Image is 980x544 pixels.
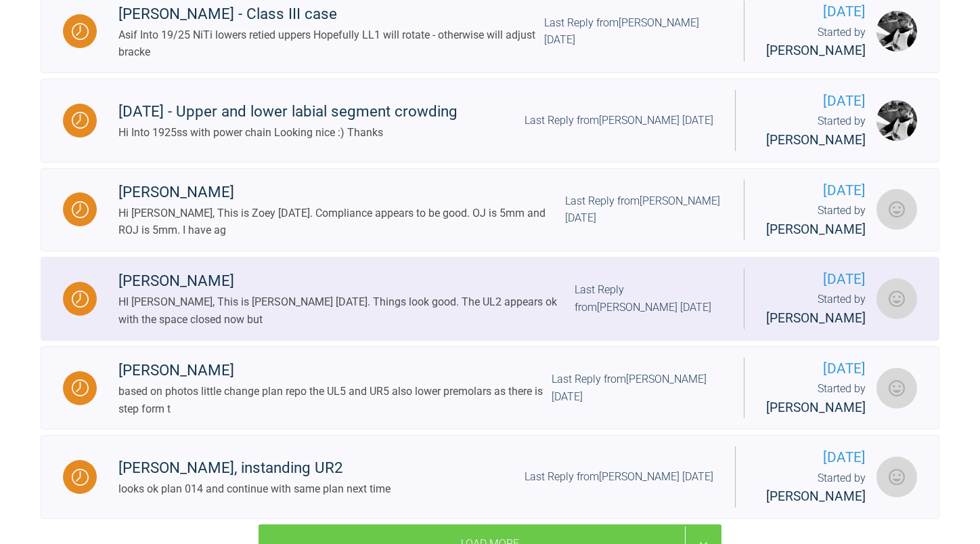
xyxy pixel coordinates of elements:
[525,468,713,486] div: Last Reply from [PERSON_NAME] [DATE]
[41,79,939,163] a: Waiting[DATE] - Upper and lower labial segment crowdingHi Into 1925ss with power chain Looking ni...
[766,222,866,237] span: [PERSON_NAME]
[118,124,458,142] div: Hi Into 1925ss with power chain Looking nice :) Thanks
[766,268,866,291] span: [DATE]
[766,43,866,58] span: [PERSON_NAME]
[766,400,866,415] span: [PERSON_NAME]
[544,14,722,49] div: Last Reply from [PERSON_NAME] [DATE]
[766,132,866,148] span: [PERSON_NAME]
[876,457,917,497] img: Eamon OReilly
[41,257,939,341] a: Waiting[PERSON_NAME]HI [PERSON_NAME], This is [PERSON_NAME] [DATE]. Things look good. The UL2 app...
[72,469,89,486] img: Waiting
[876,100,917,141] img: David Birkin
[41,346,939,430] a: Waiting[PERSON_NAME]based on photos little change plan repo the UL5 and UR5 also lower premolars ...
[757,446,866,469] span: [DATE]
[876,11,917,51] img: David Birkin
[766,1,866,23] span: [DATE]
[72,291,89,308] img: Waiting
[757,90,866,112] span: [DATE]
[118,383,552,417] div: based on photos little change plan repo the UL5 and UR5 also lower premolars as there is step form t
[118,456,391,480] div: [PERSON_NAME], instanding UR2
[766,202,866,240] div: Started by
[757,469,866,507] div: Started by
[118,293,575,328] div: HI [PERSON_NAME], This is [PERSON_NAME] [DATE]. Things look good. The UL2 appears ok with the spa...
[72,201,89,218] img: Waiting
[72,23,89,40] img: Waiting
[118,480,391,498] div: looks ok plan 014 and continue with same plan next time
[525,112,713,129] div: Last Reply from [PERSON_NAME] [DATE]
[766,24,866,62] div: Started by
[72,112,89,129] img: Waiting
[766,180,866,202] span: [DATE]
[41,435,939,519] a: Waiting[PERSON_NAME], instanding UR2looks ok plan 014 and continue with same plan next timeLast R...
[766,291,866,329] div: Started by
[757,112,866,150] div: Started by
[118,180,565,205] div: [PERSON_NAME]
[41,168,939,252] a: Waiting[PERSON_NAME]Hi [PERSON_NAME], This is Zoey [DATE]. Compliance appears to be good. OJ is 5...
[552,371,722,405] div: Last Reply from [PERSON_NAME] [DATE]
[876,368,917,409] img: Mezmin Sawani
[118,100,458,124] div: [DATE] - Upper and lower labial segment crowding
[876,189,917,230] img: Eamon OReilly
[118,26,544,61] div: Asif Into 19/25 NiTi lowers retied uppers Hopefully LL1 will rotate - otherwise will adjust bracke
[565,192,722,227] div: Last Reply from [PERSON_NAME] [DATE]
[118,205,565,239] div: Hi [PERSON_NAME], This is Zoey [DATE]. Compliance appears to be good. OJ is 5mm and ROJ is 5mm. I...
[766,380,866,418] div: Started by
[118,2,544,26] div: [PERSON_NAME] - Class III case
[575,281,722,316] div: Last Reply from [PERSON_NAME] [DATE]
[766,310,866,326] span: [PERSON_NAME]
[118,358,552,383] div: [PERSON_NAME]
[118,269,575,293] div: [PERSON_NAME]
[72,379,89,396] img: Waiting
[876,278,917,319] img: Eamon OReilly
[766,358,866,380] span: [DATE]
[766,488,866,504] span: [PERSON_NAME]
